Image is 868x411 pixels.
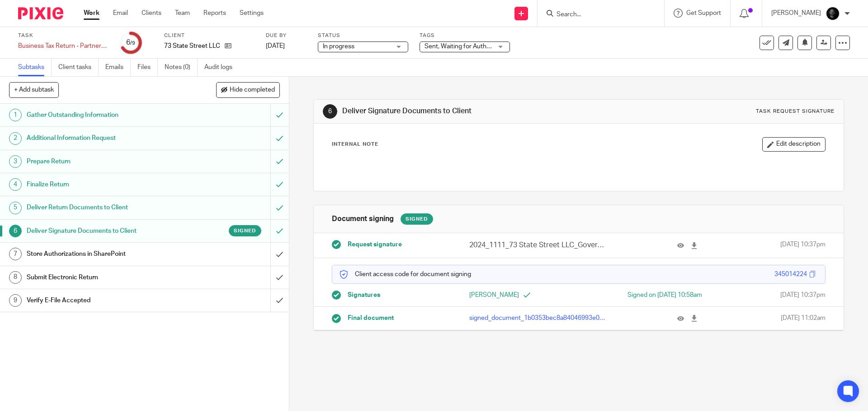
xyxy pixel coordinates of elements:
h1: Document signing [332,214,394,224]
div: Signed [401,213,433,225]
div: 6 [9,225,22,237]
span: [DATE] 10:37pm [780,291,826,300]
label: Task [18,32,108,39]
p: [PERSON_NAME] [469,291,579,300]
button: Edit description [762,137,826,152]
a: Audit logs [204,59,239,76]
a: Emails [105,59,131,76]
div: 6 [126,37,135,48]
div: 2 [9,132,22,145]
div: Task request signature [756,108,835,115]
label: Due by [266,32,307,39]
a: Reports [203,9,226,18]
a: Email [113,9,128,18]
h1: Submit Electronic Return [27,271,183,284]
button: Hide completed [216,82,280,97]
a: Files [137,59,158,76]
h1: Finalize Return [27,178,183,191]
p: 2024_1111_73 State Street LLC_GovernmentCopy_Partnership.pdf [469,240,606,250]
h1: Deliver Return Documents to Client [27,201,183,214]
input: Search [556,11,637,19]
a: Client tasks [58,59,99,76]
a: Work [84,9,99,18]
a: Subtasks [18,59,52,76]
h1: Deliver Signature Documents to Client [342,106,598,116]
span: [DATE] 10:37pm [780,240,826,250]
div: 9 [9,294,22,307]
a: Notes (0) [165,59,198,76]
div: 3 [9,155,22,168]
div: 7 [9,248,22,260]
h1: Deliver Signature Documents to Client [27,224,183,238]
span: Hide completed [230,87,275,94]
a: Team [175,9,190,18]
span: Sent, Waiting for Authorization + 2 [425,43,520,50]
h1: Gather Outstanding Information [27,108,183,122]
p: [PERSON_NAME] [771,9,821,18]
span: Signed [234,227,256,235]
label: Client [164,32,255,39]
h1: Store Authorizations in SharePoint [27,247,183,261]
p: Client access code for document signing [339,270,471,279]
span: Request signature [348,240,402,249]
p: Internal Note [332,141,378,148]
a: Settings [240,9,264,18]
span: In progress [323,43,354,50]
span: [DATE] 11:02am [781,314,826,323]
span: Final document [348,314,394,323]
span: Signatures [348,291,380,300]
p: 73 State Street LLC [164,42,220,51]
div: 8 [9,271,22,284]
span: [DATE] [266,43,285,49]
h1: Additional Information Request [27,131,183,145]
label: Status [318,32,408,39]
div: 345014224 [774,270,807,279]
div: Signed on [DATE] 10:58am [593,291,702,300]
img: Pixie [18,7,63,19]
div: Business Tax Return - Partnership- On Extension [18,42,108,51]
small: /9 [130,41,135,46]
p: signed_document_1b0353bec8a84046993e0c9b95067769.pdf [469,314,606,323]
div: 5 [9,202,22,214]
span: Get Support [686,10,721,16]
img: Chris.jpg [826,6,840,21]
div: 4 [9,178,22,191]
button: + Add subtask [9,82,59,97]
div: 6 [323,104,337,119]
div: 1 [9,109,22,121]
a: Clients [142,9,161,18]
h1: Verify E-File Accepted [27,294,183,307]
label: Tags [420,32,510,39]
h1: Prepare Return [27,155,183,168]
